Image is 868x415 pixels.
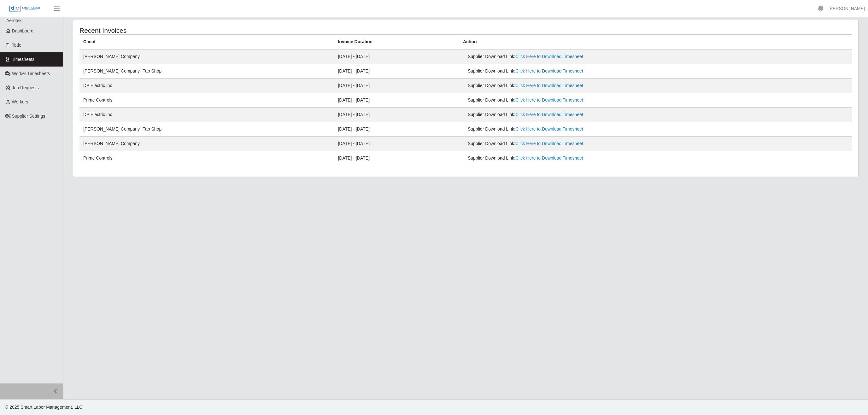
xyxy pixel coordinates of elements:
[79,151,334,166] td: Prime Controls
[79,35,334,50] th: Client
[334,151,459,166] td: [DATE] - [DATE]
[515,112,583,117] a: Click Here to Download Timesheet
[6,18,21,23] span: Aerotek
[468,82,715,89] div: Supplier Download Link:
[79,26,396,34] h4: Recent Invoices
[334,79,459,93] td: [DATE] - [DATE]
[12,43,21,48] span: Todo
[79,137,334,151] td: [PERSON_NAME] Company
[334,35,459,50] th: Invoice Duration
[515,68,583,73] a: Click Here to Download Timesheet
[334,49,459,64] td: [DATE] - [DATE]
[5,405,82,410] span: © 2025 Smart Labor Management, LLC
[9,5,40,12] img: SLM Logo
[829,5,865,12] a: [PERSON_NAME]
[468,155,715,161] div: Supplier Download Link:
[515,83,583,88] a: Click Here to Download Timesheet
[334,64,459,79] td: [DATE] - [DATE]
[79,108,334,122] td: DP Electric Inc
[334,93,459,108] td: [DATE] - [DATE]
[12,85,39,90] span: Job Requests
[12,114,45,119] span: Supplier Settings
[515,126,583,132] a: Click Here to Download Timesheet
[12,28,34,33] span: Dashboard
[468,126,715,132] div: Supplier Download Link:
[515,141,583,146] a: Click Here to Download Timesheet
[79,64,334,79] td: [PERSON_NAME] Company- Fab Shop
[12,99,28,104] span: Workers
[79,79,334,93] td: DP Electric Inc
[334,137,459,151] td: [DATE] - [DATE]
[468,140,715,147] div: Supplier Download Link:
[334,122,459,137] td: [DATE] - [DATE]
[12,71,50,76] span: Worker Timesheets
[79,49,334,64] td: [PERSON_NAME] Company
[79,93,334,108] td: Prime Controls
[334,108,459,122] td: [DATE] - [DATE]
[79,122,334,137] td: [PERSON_NAME] Company- Fab Shop
[515,97,583,102] a: Click Here to Download Timesheet
[468,53,715,60] div: Supplier Download Link:
[515,155,583,161] a: Click Here to Download Timesheet
[515,54,583,59] a: Click Here to Download Timesheet
[468,111,715,118] div: Supplier Download Link:
[468,68,715,74] div: Supplier Download Link:
[468,97,715,103] div: Supplier Download Link:
[459,35,852,50] th: Action
[12,57,35,62] span: Timesheets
